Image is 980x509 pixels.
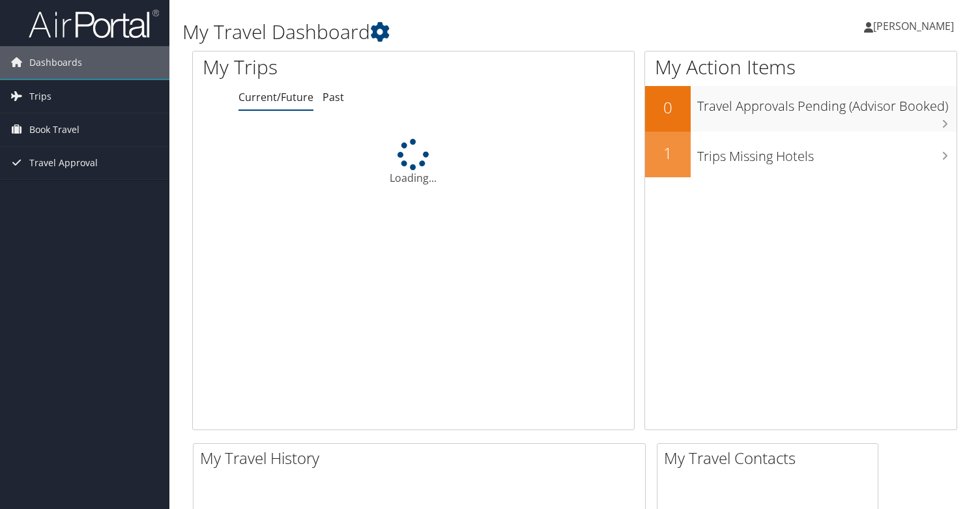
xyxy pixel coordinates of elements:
[697,91,957,115] h3: Travel Approvals Pending (Advisor Booked)
[323,90,344,104] a: Past
[697,141,957,166] h3: Trips Missing Hotels
[29,46,82,79] span: Dashboards
[664,447,878,469] h2: My Travel Contacts
[203,53,440,81] h1: My Trips
[200,447,645,469] h2: My Travel History
[645,132,957,177] a: 1Trips Missing Hotels
[864,7,967,46] a: [PERSON_NAME]
[29,113,79,146] span: Book Travel
[645,96,691,119] h2: 0
[873,19,954,33] span: [PERSON_NAME]
[645,86,957,132] a: 0Travel Approvals Pending (Advisor Booked)
[29,80,51,113] span: Trips
[182,18,706,46] h1: My Travel Dashboard
[29,8,159,39] img: airportal-logo.png
[193,139,634,186] div: Loading...
[29,147,98,179] span: Travel Approval
[238,90,313,104] a: Current/Future
[645,53,957,81] h1: My Action Items
[645,142,691,164] h2: 1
